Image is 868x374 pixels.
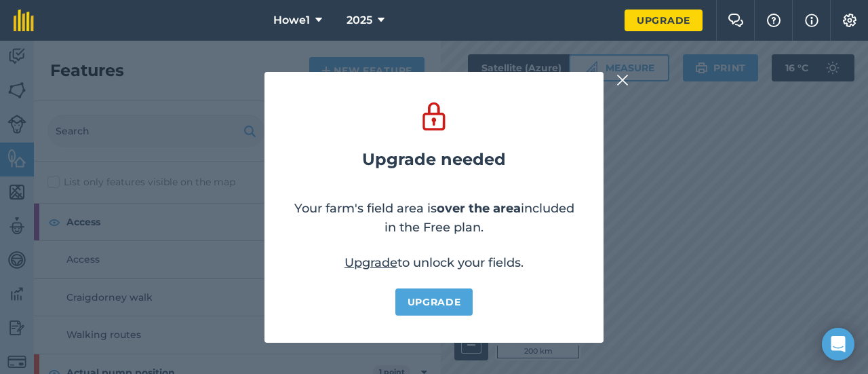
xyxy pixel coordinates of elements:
[616,72,629,88] img: svg+xml;base64,PHN2ZyB4bWxucz0iaHR0cDovL3d3dy53My5vcmcvMjAwMC9zdmciIHdpZHRoPSIyMiIgaGVpZ2h0PSIzMC...
[395,288,473,316] a: Upgrade
[822,328,854,360] div: Open Intercom Messenger
[842,14,858,27] img: A cog icon
[344,253,524,272] p: to unlock your fields.
[14,10,34,31] img: fieldmargin Logo
[347,12,372,29] span: 2025
[362,150,506,169] h2: Upgrade needed
[273,12,310,29] span: Howe1
[437,201,521,216] strong: over the area
[805,12,818,29] img: svg+xml;base64,PHN2ZyB4bWxucz0iaHR0cDovL3d3dy53My5vcmcvMjAwMC9zdmciIHdpZHRoPSIxNyIgaGVpZ2h0PSIxNy...
[766,14,782,27] img: A question mark icon
[625,10,703,31] a: Upgrade
[292,199,576,237] p: Your farm's field area is included in the Free plan.
[728,14,744,27] img: Two speech bubbles overlapping with the left bubble in the forefront
[344,255,397,270] a: Upgrade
